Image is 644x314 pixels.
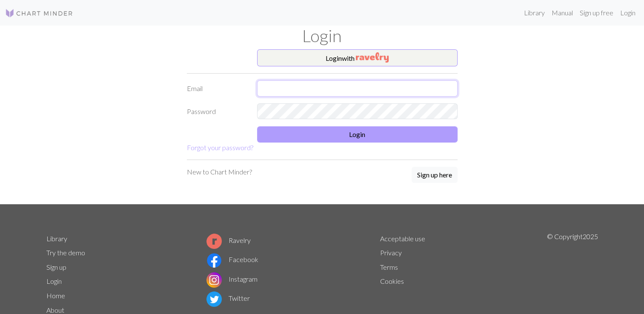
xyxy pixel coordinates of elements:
a: Library [521,4,548,21]
a: Terms [380,263,398,271]
a: Acceptable use [380,234,425,243]
a: Library [46,234,67,243]
a: Privacy [380,248,402,257]
a: Home [46,291,65,300]
a: Sign up free [576,4,617,21]
a: Ravelry [206,236,251,244]
a: Login [617,4,639,21]
h1: Login [41,26,603,46]
img: Instagram logo [206,272,222,288]
a: Forgot your password? [187,143,253,151]
button: Login [257,126,458,143]
img: Twitter logo [206,291,222,307]
button: Sign up here [412,167,458,183]
a: Twitter [206,294,250,302]
img: Ravelry logo [206,234,222,249]
a: Sign up [46,263,66,271]
p: New to Chart Minder? [187,167,252,177]
img: Logo [5,8,73,18]
button: Loginwith [257,49,458,66]
label: Email [182,80,252,97]
a: Try the demo [46,248,85,257]
a: Sign up here [412,167,458,184]
a: Login [46,277,62,285]
a: Instagram [206,275,258,283]
img: Ravelry [356,52,389,63]
label: Password [182,103,252,120]
a: Facebook [206,255,258,263]
a: Cookies [380,277,404,285]
a: About [46,306,64,314]
img: Facebook logo [206,253,222,268]
a: Manual [548,4,576,21]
